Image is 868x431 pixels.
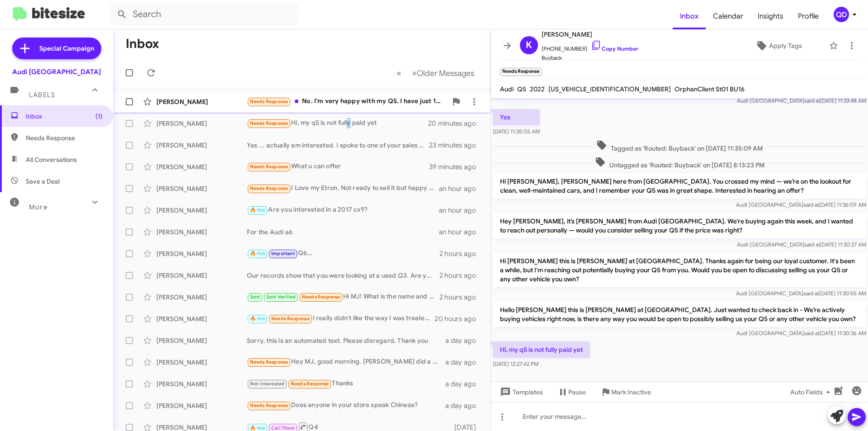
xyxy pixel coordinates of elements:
[517,85,526,93] span: Q5
[250,316,265,322] span: 🔥 Hot
[750,3,791,29] a: Insights
[429,119,483,128] div: 20 minutes ago
[247,248,439,259] div: Q6...
[156,336,247,345] div: [PERSON_NAME]
[156,97,247,106] div: [PERSON_NAME]
[593,140,766,153] span: Tagged as 'Routed: Buyback' on [DATE] 11:35:09 AM
[493,213,866,238] p: Hey [PERSON_NAME], it’s [PERSON_NAME] from Audi [GEOGRAPHIC_DATA]. We’re buying again this week, ...
[271,316,310,322] span: Needs Response
[247,161,429,172] div: What u can offer
[445,358,483,367] div: a day ago
[493,128,540,135] span: [DATE] 11:35:05 AM
[417,68,474,78] span: Older Messages
[542,40,638,53] span: [PHONE_NUMBER]
[445,336,483,345] div: a day ago
[271,251,295,256] span: Important
[247,227,439,237] div: For the Audi a6
[391,64,407,82] button: Previous
[406,64,480,82] button: Next
[156,141,247,150] div: [PERSON_NAME]
[673,3,706,29] span: Inbox
[493,341,590,358] p: Hi, my q5 is not fully paid yet
[439,249,483,258] div: 2 hours ago
[250,185,288,191] span: Needs Response
[156,379,247,388] div: [PERSON_NAME]
[493,360,538,367] span: [DATE] 12:27:42 PM
[247,313,434,324] div: I really didn't like the way I was treated by [PERSON_NAME] though. Super rude guy ... worst expe...
[591,45,638,52] a: Copy Number
[109,4,299,25] input: Search
[706,3,750,29] a: Calendar
[126,37,159,51] h1: Inbox
[302,294,340,300] span: Needs Response
[498,384,543,400] span: Templates
[804,330,820,336] span: said at
[439,206,483,215] div: an hour ago
[412,67,417,79] span: »
[392,64,480,82] nav: Page navigation example
[500,85,514,93] span: Audi
[12,67,101,76] div: Audi [GEOGRAPHIC_DATA]
[156,184,247,193] div: [PERSON_NAME]
[834,7,849,22] div: QD
[803,290,819,297] span: said at
[396,67,401,79] span: «
[250,164,288,170] span: Needs Response
[611,384,651,400] span: Mark Inactive
[439,227,483,237] div: an hour ago
[769,38,802,54] span: Apply Tags
[803,201,819,208] span: said at
[156,401,247,410] div: [PERSON_NAME]
[250,99,288,104] span: Needs Response
[791,3,826,29] a: Profile
[790,384,834,400] span: Auto Fields
[445,401,483,410] div: a day ago
[434,314,483,323] div: 20 hours ago
[732,38,825,54] button: Apply Tags
[548,85,671,93] span: [US_VEHICLE_IDENTIFICATION_NUMBER]
[250,251,265,256] span: 🔥 Hot
[247,118,429,128] div: Hi, my q5 is not fully paid yet
[550,384,593,400] button: Pause
[26,155,77,164] span: All Conversations
[493,109,540,125] p: Yes
[542,53,638,62] span: Buyback
[156,227,247,237] div: [PERSON_NAME]
[247,183,439,194] div: I Love my Etron. Not ready to sell it but happy to come Some time to discuss an upgrade to a Q 6 ...
[250,120,288,126] span: Needs Response
[26,133,103,142] span: Needs Response
[429,162,483,171] div: 39 minutes ago
[493,253,866,287] p: Hi [PERSON_NAME] this is [PERSON_NAME] at [GEOGRAPHIC_DATA]. Thanks again for being our loyal cus...
[445,379,483,388] div: a day ago
[542,29,638,40] span: [PERSON_NAME]
[156,206,247,215] div: [PERSON_NAME]
[250,359,288,365] span: Needs Response
[250,294,260,300] span: Sold
[39,44,94,53] span: Special Campaign
[95,112,103,121] span: (1)
[271,425,295,431] span: Call Them
[247,379,445,389] div: Thanks
[266,294,296,300] span: Sold Verified
[737,97,866,104] span: Audi [GEOGRAPHIC_DATA] [DATE] 11:33:48 AM
[736,330,866,336] span: Audi [GEOGRAPHIC_DATA] [DATE] 11:30:36 AM
[493,302,866,327] p: Hello [PERSON_NAME] this is [PERSON_NAME] at [GEOGRAPHIC_DATA]. Just wanted to check back in - We...
[250,403,288,408] span: Needs Response
[291,381,329,387] span: Needs Response
[493,173,866,199] p: Hi [PERSON_NAME], [PERSON_NAME] here from [GEOGRAPHIC_DATA]. You crossed my mind — we’re on the l...
[500,68,542,76] small: Needs Response
[675,85,745,93] span: OrphanClient St01 BU16
[247,336,445,345] div: Sorry, this is an automated text. Please disregard. Thank you
[247,271,439,280] div: Our records show that you were looking at a used Q3. Are you looking to lease a new Q3?
[737,241,866,248] span: Audi [GEOGRAPHIC_DATA] [DATE] 11:30:27 AM
[29,91,55,99] span: Labels
[12,38,101,59] a: Special Campaign
[247,357,445,367] div: Hey MJ, good morning. [PERSON_NAME] did a good job of showing us Q5 and Q7. Well consider Q7 in f...
[250,381,285,387] span: Not-Interested
[247,96,447,107] div: No. I'm very happy with my Q5. I have just 14k miles on it and it runs great. Thank you for reach...
[593,384,658,400] button: Mark Inactive
[826,7,858,22] button: QD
